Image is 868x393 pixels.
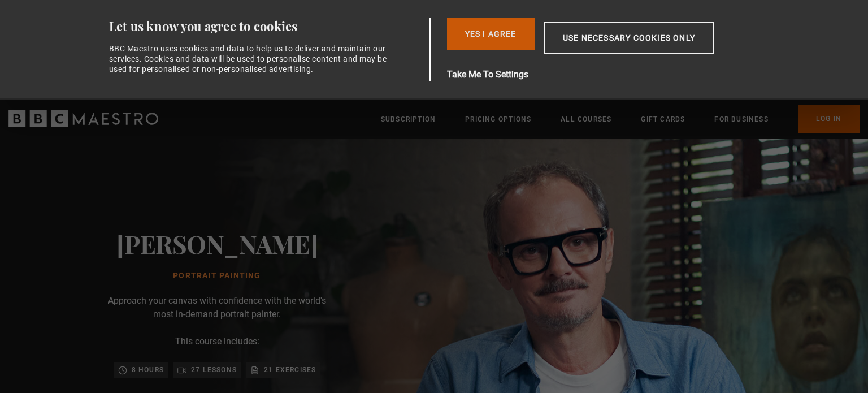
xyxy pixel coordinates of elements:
[381,114,436,125] a: Subscription
[798,105,860,133] a: Log In
[447,18,535,50] button: Yes I Agree
[104,294,330,321] p: Approach your canvas with confidence with the world's most in-demand portrait painter.
[544,22,714,54] button: Use necessary cookies only
[175,335,259,348] p: This course includes:
[641,114,685,125] a: Gift Cards
[116,271,318,280] h1: Portrait Painting
[116,229,318,258] h2: [PERSON_NAME]
[381,105,860,133] nav: Primary
[561,114,611,125] a: All Courses
[447,68,768,81] button: Take Me To Settings
[109,18,426,34] div: Let us know you agree to cookies
[109,44,394,75] div: BBC Maestro uses cookies and data to help us to deliver and maintain our services. Cookies and da...
[714,114,768,125] a: For business
[8,110,158,127] svg: BBC Maestro
[465,114,531,125] a: Pricing Options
